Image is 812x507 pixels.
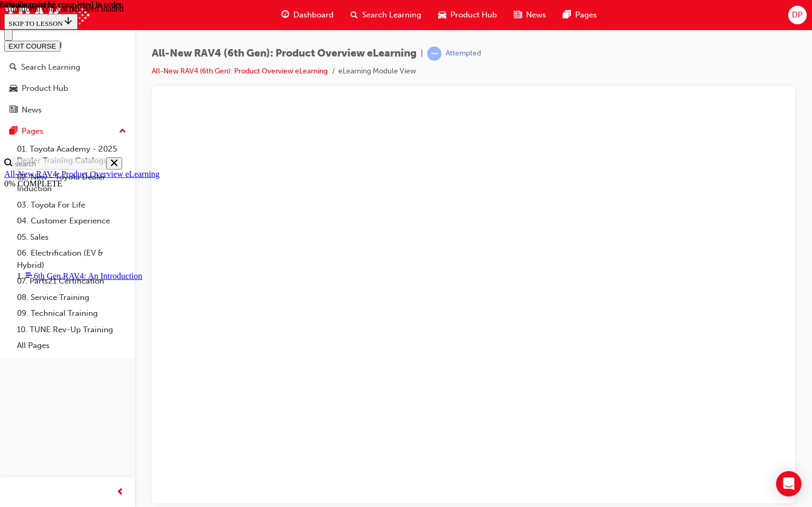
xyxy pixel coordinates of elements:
[4,170,160,179] a: All-New RAV4: Product Overview eLearning
[8,20,73,27] span: SKIP TO LESSON
[4,179,808,189] div: 0% COMPLETE
[4,4,808,14] div: Additional content has been loaded
[4,14,78,30] button: SKIP TO LESSON
[4,30,13,41] button: Close navigation menu
[4,41,60,52] button: EXIT COURSE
